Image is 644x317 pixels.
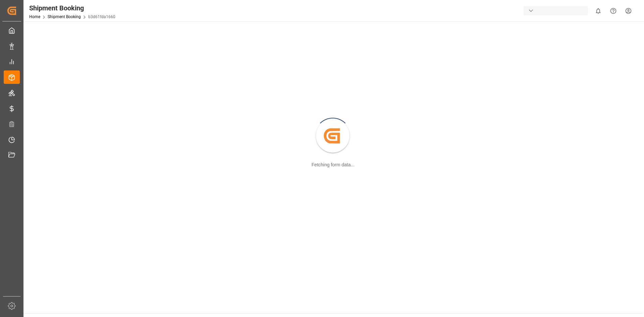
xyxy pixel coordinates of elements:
[312,161,355,168] div: Fetching form data...
[591,3,606,18] button: show 0 new notifications
[29,3,115,13] div: Shipment Booking
[29,14,40,19] a: Home
[606,3,621,18] button: Help Center
[48,14,81,19] a: Shipment Booking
